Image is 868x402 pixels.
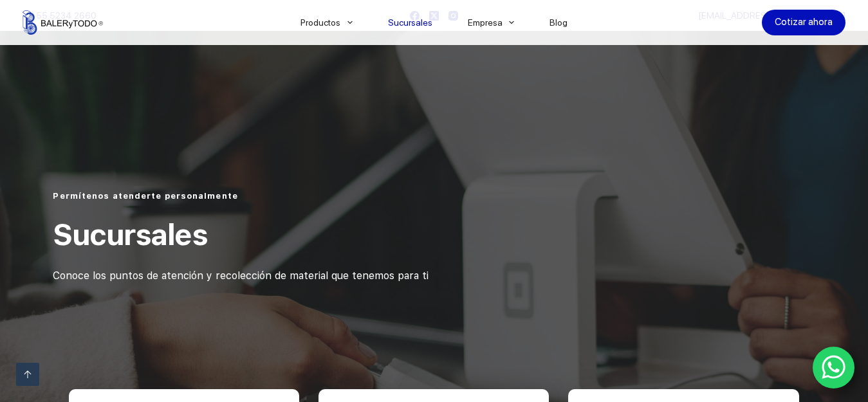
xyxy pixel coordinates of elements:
[813,347,855,389] a: WhatsApp
[23,10,103,35] img: Balerytodo
[762,10,845,35] a: Cotizar ahora
[53,191,237,201] span: Permítenos atenderte personalmente
[53,217,207,252] span: Sucursales
[53,270,429,282] span: Conoce los puntos de atención y recolección de material que tenemos para ti
[16,363,39,386] a: Ir arriba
